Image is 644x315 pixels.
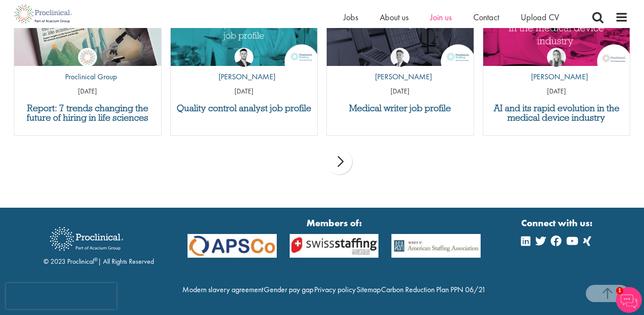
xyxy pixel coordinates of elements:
a: About us [380,12,409,23]
img: George Watson [391,48,410,67]
sup: ® [94,256,98,263]
a: Join us [430,12,452,23]
a: Hannah Burke [PERSON_NAME] [525,48,588,87]
img: Proclinical Group [78,48,97,67]
img: APSCo [283,234,385,258]
a: Quality control analyst job profile [175,103,313,113]
div: © 2023 Proclinical | All Rights Reserved [44,221,154,267]
img: Hannah Burke [547,48,566,67]
p: [DATE] [327,87,474,97]
img: APSCo [181,234,283,258]
div: next [326,149,352,175]
strong: Connect with us: [521,216,594,230]
a: Upload CV [521,12,559,23]
a: Proclinical Group Proclinical Group [59,48,117,87]
span: 1 [616,287,623,294]
a: Contact [473,12,499,23]
a: Carbon Reduction Plan PPN 06/21 [381,284,486,294]
a: Joshua Godden [PERSON_NAME] [212,48,275,87]
strong: Members of: [188,216,481,230]
p: [PERSON_NAME] [369,71,432,82]
iframe: reCAPTCHA [6,283,116,309]
a: Gender pay gap [264,284,313,294]
a: Privacy policy [314,284,356,294]
p: [DATE] [483,87,630,97]
a: Report: 7 trends changing the future of hiring in life sciences [19,103,157,122]
p: [PERSON_NAME] [525,71,588,82]
p: Proclinical Group [59,71,117,82]
a: Modern slavery agreement [182,284,263,294]
img: APSCo [385,234,487,258]
p: [DATE] [171,87,318,97]
img: Chatbot [616,287,642,313]
img: Proclinical Recruitment [44,221,130,257]
a: Jobs [344,12,358,23]
img: Joshua Godden [234,48,253,67]
a: Sitemap [356,284,381,294]
p: [DATE] [14,87,161,97]
a: George Watson [PERSON_NAME] [369,48,432,87]
p: [PERSON_NAME] [212,71,275,82]
a: AI and its rapid evolution in the medical device industry [488,103,626,122]
a: Medical writer job profile [331,103,469,113]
